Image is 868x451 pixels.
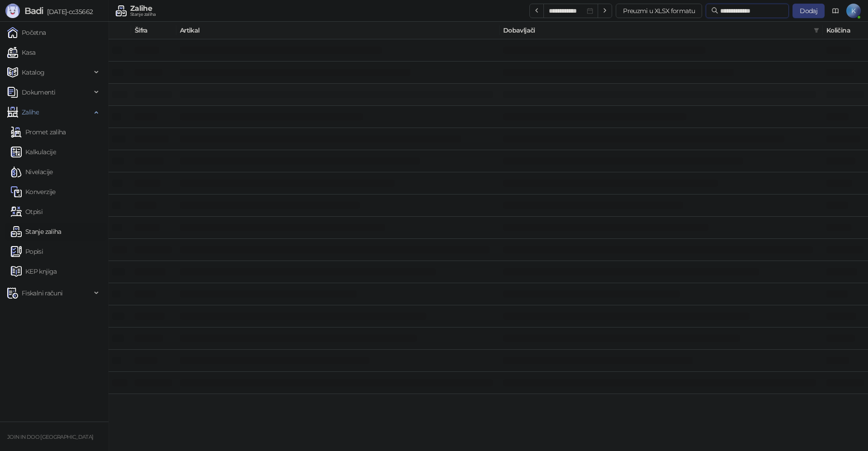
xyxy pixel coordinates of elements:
span: filter [812,24,821,37]
a: KEP knjiga [11,262,57,280]
a: Kasa [7,43,35,62]
small: JOIN IN DOO [GEOGRAPHIC_DATA] [7,434,93,440]
button: Preuzmi u XLSX formatu [616,4,702,18]
span: Badi [24,5,43,16]
span: Zalihe [22,103,39,121]
a: Nivelacije [11,163,53,181]
th: Šifra [131,22,176,39]
div: Zalihe [130,5,156,12]
a: Popisi [11,242,43,261]
a: Kalkulacije [11,143,56,161]
a: Promet zaliha [11,123,66,141]
span: Katalog [22,63,45,81]
a: Stanje zaliha [11,223,61,241]
th: Dobavljači [500,22,823,39]
div: Stanje zaliha [130,12,156,17]
a: Dokumentacija [828,4,843,18]
a: Konverzije [11,183,56,201]
span: Fiskalni računi [22,284,62,302]
button: Dodaj [793,4,825,18]
span: filter [814,28,819,33]
span: Dobavljači [503,25,810,35]
span: [DATE]-cc35662 [43,8,93,16]
img: Logo [5,4,20,18]
a: Otpisi [11,203,42,221]
th: Artikal [176,22,500,39]
span: Dodaj [800,7,817,15]
th: Količina [823,22,868,39]
span: Dokumenti [22,83,55,101]
a: Početna [7,24,46,42]
span: K [846,4,861,18]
